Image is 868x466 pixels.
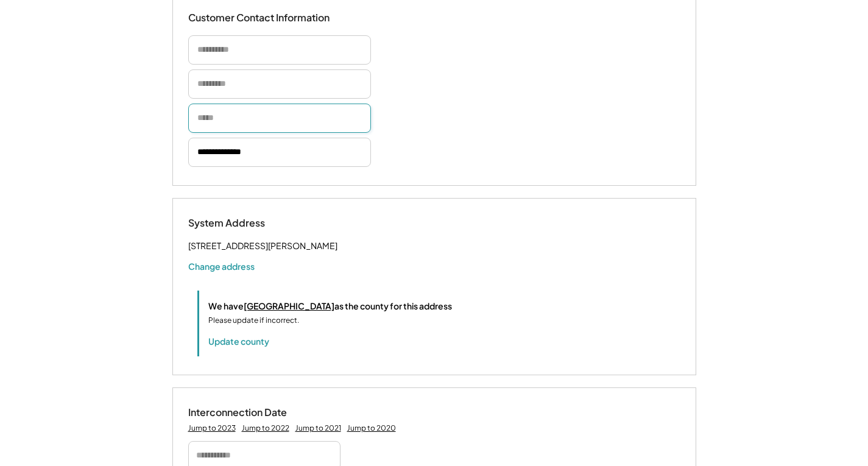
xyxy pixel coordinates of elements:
div: Interconnection Date [188,406,310,419]
button: Update county [208,335,269,347]
div: Customer Contact Information [188,12,330,24]
div: [STREET_ADDRESS][PERSON_NAME] [188,238,337,253]
u: [GEOGRAPHIC_DATA] [244,300,334,311]
div: We have as the county for this address [208,300,452,312]
div: System Address [188,217,310,230]
div: Please update if incorrect. [208,315,299,326]
div: Jump to 2020 [347,423,396,433]
div: Jump to 2022 [242,423,289,433]
div: Jump to 2023 [188,423,236,433]
button: Change address [188,260,255,272]
div: Jump to 2021 [295,423,341,433]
